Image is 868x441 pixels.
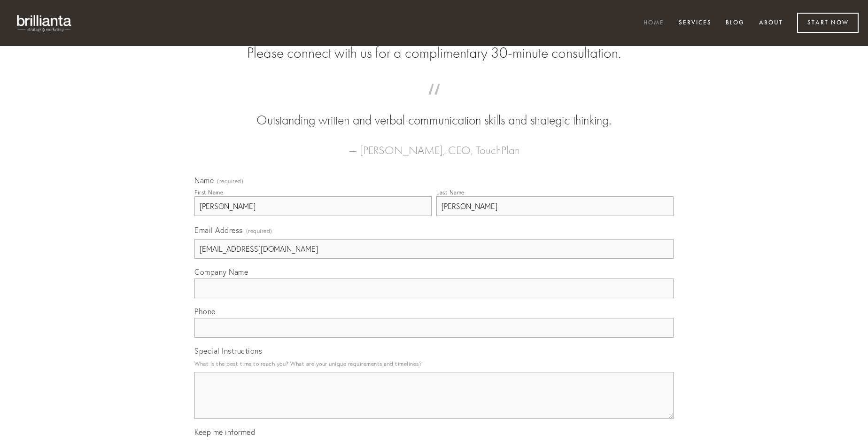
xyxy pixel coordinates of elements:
[673,15,718,31] a: Services
[797,13,859,33] a: Start Now
[436,189,465,196] div: Last Name
[194,267,248,277] span: Company Name
[753,15,789,31] a: About
[209,130,659,160] figcaption: — [PERSON_NAME], CEO, TouchPlan
[637,15,670,31] a: Home
[194,346,262,356] span: Special Instructions
[9,9,80,37] img: brillianta - research, strategy, marketing
[246,224,272,237] span: (required)
[194,176,214,185] span: Name
[194,427,255,437] span: Keep me informed
[194,357,674,370] p: What is the best time to reach you? What are your unique requirements and timelines?
[194,225,243,235] span: Email Address
[720,15,751,31] a: Blog
[194,189,223,196] div: First Name
[194,44,674,62] h2: Please connect with us for a complimentary 30-minute consultation.
[209,93,659,130] blockquote: Outstanding written and verbal communication skills and strategic thinking.
[209,93,659,111] span: “
[194,307,216,316] span: Phone
[217,178,243,184] span: (required)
